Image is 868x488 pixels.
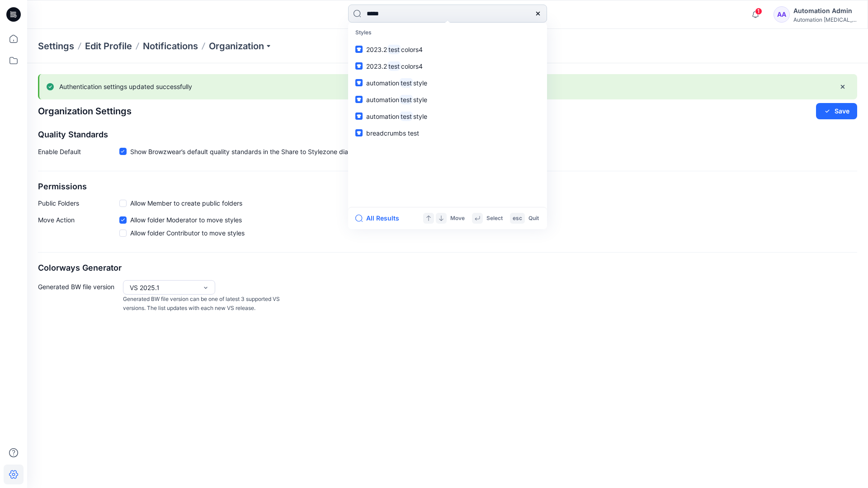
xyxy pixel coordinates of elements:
[387,44,401,55] mark: test
[816,103,857,119] button: Save
[38,198,119,208] p: Public Folders
[513,214,522,223] p: esc
[399,94,413,105] mark: test
[366,46,387,53] span: 2023.2
[401,46,423,53] span: colors4
[130,198,242,208] span: Allow Member to create public folders
[401,62,423,70] span: colors4
[38,40,74,52] p: Settings
[38,130,857,140] h2: Quality Standards
[350,91,545,108] a: automationteststyle
[130,215,242,225] span: Allow folder Moderator to move styles
[85,40,132,52] a: Edit Profile
[143,40,198,52] a: Notifications
[774,6,790,23] div: AA
[387,61,401,71] mark: test
[130,228,245,238] span: Allow folder Contributor to move styles
[130,147,357,156] span: Show Browzwear’s default quality standards in the Share to Stylezone dialog
[38,280,119,313] p: Generated BW file version
[350,24,545,41] p: Styles
[793,5,857,16] div: Automation Admin
[399,111,413,122] mark: test
[413,113,427,120] span: style
[413,96,427,103] span: style
[413,79,427,87] span: style
[350,41,545,58] a: 2023.2testcolors4
[355,213,405,224] button: All Results
[130,283,198,292] div: VS 2025.1
[38,106,132,117] h2: Organization Settings
[350,75,545,91] a: automationteststyle
[38,182,857,192] h2: Permissions
[350,108,545,125] a: automationteststyle
[350,58,545,75] a: 2023.2testcolors4
[366,129,419,137] span: breadcrumbs test
[366,113,399,120] span: automation
[486,214,503,223] p: Select
[38,147,119,160] p: Enable Default
[450,214,465,223] p: Move
[399,78,413,88] mark: test
[38,263,857,273] h2: Colorways Generator
[366,62,387,70] span: 2023.2
[366,96,399,103] span: automation
[755,8,762,15] span: 1
[350,125,545,141] a: breadcrumbs test
[123,295,284,313] p: Generated BW file version can be one of latest 3 supported VS versions. The list updates with eac...
[366,79,399,87] span: automation
[59,81,192,92] p: Authentication settings updated successfully
[528,214,539,223] p: Quit
[793,16,857,23] div: Automation [MEDICAL_DATA]...
[38,215,119,241] p: Move Action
